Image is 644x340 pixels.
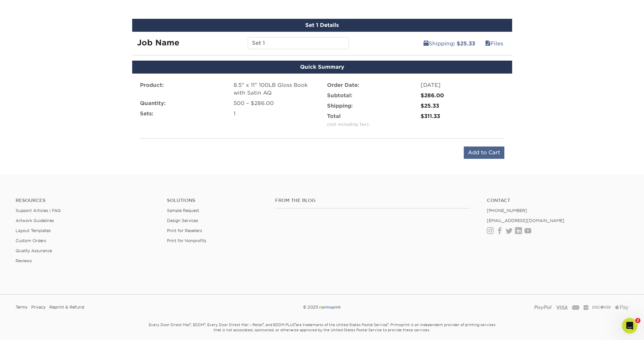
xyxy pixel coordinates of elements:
[16,228,51,233] a: Layout Templates
[421,92,504,100] div: $286.00
[295,322,296,326] sup: ®
[190,322,191,326] sup: ®
[263,322,264,326] sup: ®
[453,41,475,47] b: : $25.33
[140,100,166,107] label: Quantity:
[167,218,198,223] a: Design Services
[234,81,317,97] div: 8.5" x 11" 100LB Gloss Book with Satin AQ
[49,302,84,312] a: Reprint & Refund
[275,198,469,203] h4: From the Blog
[167,208,199,213] a: Sample Request
[419,37,479,50] a: Shipping: $25.33
[16,208,61,213] a: Support Articles | FAQ
[487,198,628,203] a: Contact
[132,19,512,32] div: Set 1 Details
[318,305,341,310] img: Primoprint
[31,302,45,312] a: Privacy
[327,112,370,128] label: Total
[16,258,32,263] a: Reviews
[487,218,564,223] a: [EMAIL_ADDRESS][DOMAIN_NAME]
[132,61,512,74] div: Quick Summary
[622,318,638,334] iframe: Intercom live chat
[16,238,46,243] a: Custom Orders
[16,218,54,223] a: Artwork Guidelines
[218,302,426,312] div: © 2025
[387,322,388,326] sup: ®
[487,208,527,213] a: [PHONE_NUMBER]
[327,92,352,100] label: Subtotal:
[167,198,265,203] h4: Solutions
[234,100,317,107] div: 500 – $286.00
[327,122,370,127] small: (not including Tax):
[140,81,164,89] label: Product:
[234,110,317,118] div: 1
[421,112,504,120] div: $311.33
[327,102,353,110] label: Shipping:
[248,37,349,49] input: Enter a job name
[481,37,507,50] a: Files
[635,318,640,323] span: 2
[16,198,157,203] h4: Resources
[140,110,153,118] label: Sets:
[167,238,206,243] a: Print for Nonprofits
[421,102,504,110] div: $25.33
[167,228,202,233] a: Print for Resellers
[464,147,504,159] input: Add to Cart
[485,41,490,47] span: files
[423,41,429,47] span: shipping
[204,322,205,326] sup: ®
[327,81,359,89] label: Order Date:
[16,248,52,253] a: Quality Assurance
[16,302,27,312] a: Terms
[137,38,179,47] strong: Job Name
[421,81,504,89] div: [DATE]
